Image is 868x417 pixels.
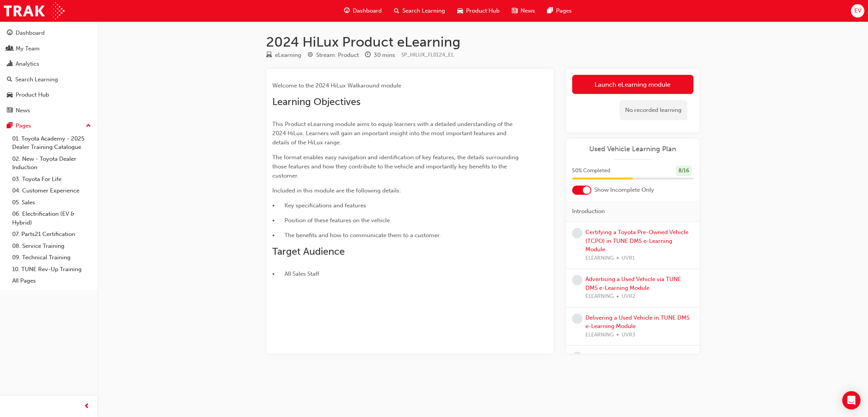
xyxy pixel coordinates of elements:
a: 10. TUNE Rev-Up Training [9,263,94,275]
span: Target Audience [272,246,345,257]
div: Type [266,50,301,60]
span: Show Incomplete Only [594,186,654,194]
div: Duration [365,50,395,60]
div: My Team [16,44,40,53]
span: learningRecordVerb_NONE-icon [572,228,582,238]
span: guage-icon [7,30,13,37]
a: 06. Electrification (EV & Hybrid) [9,208,94,228]
button: EV [851,4,864,18]
a: Used Vehicle Learning Plan [572,145,693,154]
span: guage-icon [344,6,350,16]
span: prev-icon [84,402,90,411]
div: eLearning [275,51,301,60]
span: • The benefits and how to communicate them to a customer. [272,232,441,239]
span: target-icon [307,52,313,59]
a: Analytics [3,57,94,71]
span: EV [854,6,861,15]
div: Product Hub [16,91,49,99]
span: • Position of these features on the vehicle [272,217,390,224]
span: ELEARNING [585,254,614,263]
div: 8 / 16 [676,166,692,176]
span: Learning Objectives [272,96,360,108]
a: My Team [3,42,94,56]
span: pages-icon [547,6,553,16]
span: news-icon [512,6,518,16]
a: 02. New - Toyota Dealer Induction [9,153,94,173]
span: up-icon [86,121,91,131]
button: Pages [3,119,94,133]
span: Search Learning [402,6,445,15]
div: News [16,106,30,115]
a: 08. Service Training [9,240,94,252]
img: Trak [4,2,64,19]
span: News [521,6,535,15]
span: learningRecordVerb_NONE-icon [572,314,582,324]
span: Learning resource code [401,52,454,58]
span: learningRecordVerb_NONE-icon [572,352,582,362]
div: Search Learning [15,75,58,84]
span: UVR2 [622,292,635,301]
a: Certifying a Toyota Pre-Owned Vehicle (TCPO) in TUNE DMS e-Learning Module [585,229,688,253]
span: ELEARNING [585,292,614,301]
a: car-iconProduct Hub [451,3,506,19]
a: Search Learning [3,73,94,87]
a: news-iconNews [506,3,541,19]
span: chart-icon [7,61,13,68]
a: Advertising a Used Vehicle via TUNE DMS e-Learning Module [585,276,681,291]
span: ELEARNING [585,331,614,339]
span: learningRecordVerb_NONE-icon [572,275,582,285]
span: This Product eLearning module aims to equip learners with a detailed understanding of the 2024 Hi... [272,121,514,146]
div: Dashboard [16,29,45,37]
a: Delivering a Used Vehicle in TUNE DMS e-Learning Module [585,314,690,330]
div: No recorded learning [619,100,687,120]
div: Stream: Product [316,51,359,60]
h1: 2024 HiLux Product eLearning [266,34,699,50]
a: 09. Technical Training [9,252,94,263]
a: 01. Toyota Academy - 2025 Dealer Training Catalogue [9,133,94,153]
span: • All Sales Staff [272,270,319,277]
span: Dashboard [353,6,382,15]
span: UVR3 [622,331,635,339]
span: Included in this module are the following details: [272,187,401,194]
a: Used Vehicle Lead Management e-Learning Module [585,352,675,368]
div: Stream [307,50,359,60]
span: car-icon [7,92,13,99]
a: 03. Toyota For Life [9,173,94,185]
span: search-icon [394,6,399,16]
span: news-icon [7,107,13,114]
a: News [3,103,94,118]
div: Analytics [16,60,39,68]
span: people-icon [7,45,13,52]
span: • Key specifications and features [272,202,366,209]
span: search-icon [7,76,12,83]
span: Product Hub [466,6,500,15]
div: Pages [16,121,31,130]
a: Launch eLearning module [572,75,693,94]
a: search-iconSearch Learning [388,3,451,19]
a: guage-iconDashboard [338,3,388,19]
span: The format enables easy navigation and identification of key features, the details surrounding th... [272,154,520,179]
span: Welcome to the 2024 HiLux Walkaround module [272,82,401,89]
span: car-icon [457,6,463,16]
div: 30 mins [374,51,395,60]
a: Dashboard [3,26,94,40]
span: clock-icon [365,52,371,59]
span: Pages [556,6,572,15]
span: pages-icon [7,123,13,129]
a: Product Hub [3,88,94,102]
a: 07. Parts21 Certification [9,228,94,240]
a: 05. Sales [9,197,94,208]
a: All Pages [9,275,94,287]
span: UVR1 [622,254,635,263]
span: learningResourceType_ELEARNING-icon [266,52,272,59]
a: pages-iconPages [541,3,578,19]
span: 50 % Completed [572,166,610,175]
div: Open Intercom Messenger [842,391,860,409]
button: DashboardMy TeamAnalyticsSearch LearningProduct HubNews [3,24,94,119]
a: 04. Customer Experience [9,185,94,197]
span: Introduction [572,207,605,216]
